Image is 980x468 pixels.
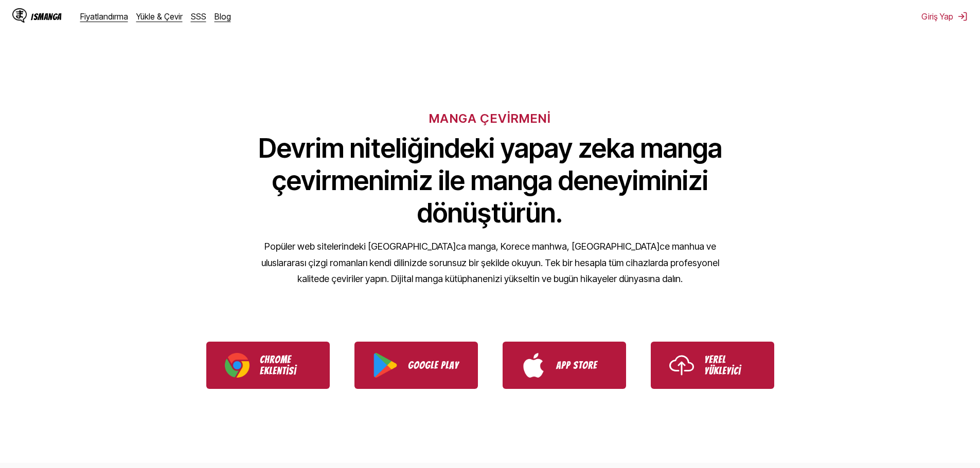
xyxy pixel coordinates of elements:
a: Download IsManga from Google Play [354,342,478,389]
img: Google Play logo [373,353,398,378]
a: IsManga LogoIsManga [12,8,80,25]
img: App Store logo [521,353,546,378]
p: Popüler web sitelerindeki [GEOGRAPHIC_DATA]ca manga, Korece manhwa, [GEOGRAPHIC_DATA]ce manhua ve... [254,238,727,287]
a: Use IsManga Local Uploader [651,342,774,389]
p: Yerel Yükleyici [704,354,756,377]
h1: Devrim niteliğindeki yapay zeka manga çevirmenimiz ile manga deneyiminizi dönüştürün. [254,132,727,229]
a: Blog [215,11,231,22]
button: Giriş Yap [921,11,968,22]
img: Chrome logo [225,353,250,378]
a: Download IsManga from App Store [503,342,626,389]
img: IsManga Logo [12,8,27,23]
a: Yükle & Çevir [136,11,183,22]
div: IsManga [31,12,62,22]
img: Sign out [957,11,968,22]
h6: MANGA ÇEVİRMENİ [429,111,551,126]
p: Chrome Eklentisi [260,354,311,377]
a: SSS [191,11,206,22]
a: Download IsManga Chrome Extension [206,342,330,389]
img: Upload icon [669,353,694,378]
a: Fiyatlandırma [80,11,128,22]
p: App Store [556,360,608,371]
p: Google Play [408,360,459,371]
